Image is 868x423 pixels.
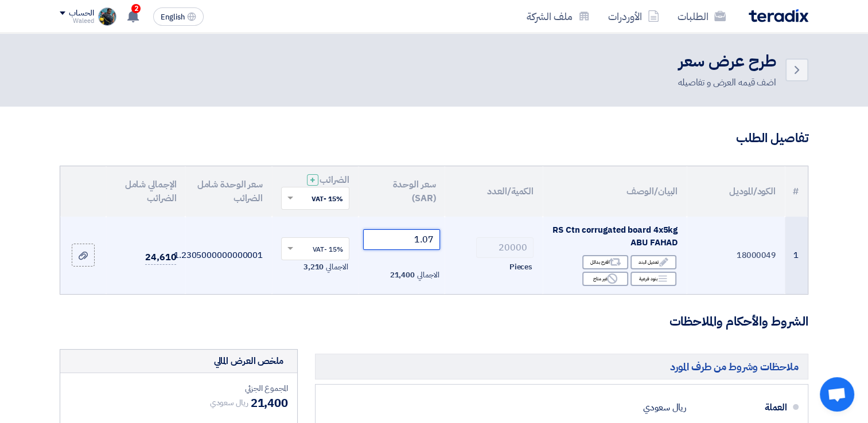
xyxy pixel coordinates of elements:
div: اقترح بدائل [582,255,628,269]
div: الحساب [69,9,94,18]
span: Pieces [509,261,532,273]
span: ريال سعودي [210,397,248,409]
div: العملة [695,394,787,421]
td: 1 [785,217,808,294]
th: سعر الوحدة شامل الضرائب [185,166,272,217]
span: الاجمالي [417,269,439,281]
div: غير متاح [582,272,628,286]
h5: ملاحظات وشروط من طرف المورد [315,354,808,379]
h3: تفاصيل الطلب [60,130,808,147]
div: Waleed [60,18,94,24]
th: # [785,166,808,217]
th: الإجمالي شامل الضرائب [106,166,185,217]
a: ملف الشركة [517,3,599,30]
span: 21,400 [251,394,288,412]
span: + [310,173,316,187]
input: RFQ_STEP1.ITEMS.2.AMOUNT_TITLE [476,237,534,258]
a: الأوردرات [599,3,668,30]
h3: الشروط والأحكام والملاحظات [60,313,808,331]
input: أدخل سعر الوحدة [363,229,441,250]
span: 2 [131,4,141,13]
span: 24,610 [145,250,176,265]
h2: طرح عرض سعر [678,50,776,73]
td: 18000049 [687,217,785,294]
th: الكمية/العدد [445,166,543,217]
span: الاجمالي [326,261,348,273]
div: تعديل البند [630,255,676,269]
div: بنود فرعية [630,272,676,286]
div: دردشة مفتوحة [820,377,854,412]
img: Teradix logo [749,9,808,22]
div: ريال سعودي [643,397,686,418]
div: ملخص العرض المالي [213,354,283,368]
td: 1.2305000000000001 [185,217,272,294]
th: البيان/الوصف [543,166,687,217]
button: English [153,7,204,26]
span: English [161,13,185,21]
a: الطلبات [668,3,735,30]
th: الكود/الموديل [687,166,785,217]
div: المجموع الجزئي [69,382,288,394]
img: bdccabeac_1704273121357.jpeg [98,7,116,26]
th: سعر الوحدة (SAR) [359,166,445,217]
span: 3,210 [303,261,324,273]
div: اضف قيمه العرض و تفاصيله [678,76,776,89]
span: RS Ctn corrugated board 4x5kg ABU FAHAD [552,224,678,249]
th: الضرائب [272,166,359,217]
span: 21,400 [390,269,415,281]
ng-select: VAT [281,237,349,260]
